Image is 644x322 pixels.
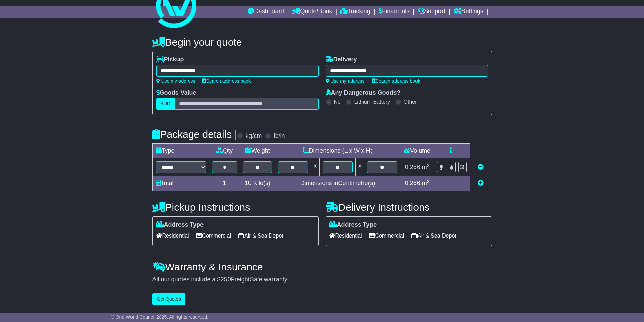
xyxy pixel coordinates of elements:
span: Residential [156,230,189,241]
a: Quote/Book [292,6,332,18]
td: 1 [209,176,240,191]
td: x [311,158,319,176]
label: No [334,99,341,105]
button: Get Quotes [152,293,186,305]
div: All our quotes include a $ FreightSafe warranty. [152,276,492,283]
h4: Pickup Instructions [152,202,319,213]
a: Search address book [202,78,251,84]
sup: 3 [427,179,430,184]
a: Tracking [340,6,370,18]
td: Kilo(s) [240,176,275,191]
label: Lithium Battery [354,99,390,105]
label: Address Type [156,221,204,229]
span: Commercial [369,230,404,241]
label: AUD [156,98,175,110]
a: Support [418,6,445,18]
h4: Delivery Instructions [326,202,492,213]
td: Total [152,176,209,191]
label: kg/cm [245,132,262,140]
td: Dimensions in Centimetre(s) [275,176,400,191]
span: © One World Courier 2025. All rights reserved. [111,314,209,320]
a: Financials [379,6,409,18]
span: m [422,180,430,187]
td: Dimensions (L x W x H) [275,144,400,158]
label: Pickup [156,56,184,64]
span: 0.266 [405,164,420,170]
h4: Begin your quote [152,36,492,48]
span: Air & Sea Depot [411,230,456,241]
label: Any Dangerous Goods? [326,89,401,97]
span: Air & Sea Depot [238,230,283,241]
a: Add new item [478,180,484,187]
span: 10 [245,180,252,187]
span: Commercial [196,230,231,241]
td: x [356,158,364,176]
span: 0.266 [405,180,420,187]
td: Weight [240,144,275,158]
a: Settings [454,6,483,18]
td: Qty [209,144,240,158]
a: Search address book [372,78,420,84]
a: Use my address [326,78,365,84]
span: 250 [221,276,231,283]
h4: Warranty & Insurance [152,261,492,272]
a: Remove this item [478,164,484,170]
td: Type [152,144,209,158]
h4: Package details | [152,129,237,140]
label: Other [404,99,417,105]
label: lb/in [273,132,285,140]
sup: 3 [427,163,430,168]
a: Use my address [156,78,195,84]
td: Volume [400,144,434,158]
span: m [422,164,430,170]
a: Dashboard [248,6,284,18]
label: Goods Value [156,89,196,97]
span: Residential [329,230,362,241]
label: Address Type [329,221,377,229]
label: Delivery [326,56,357,64]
